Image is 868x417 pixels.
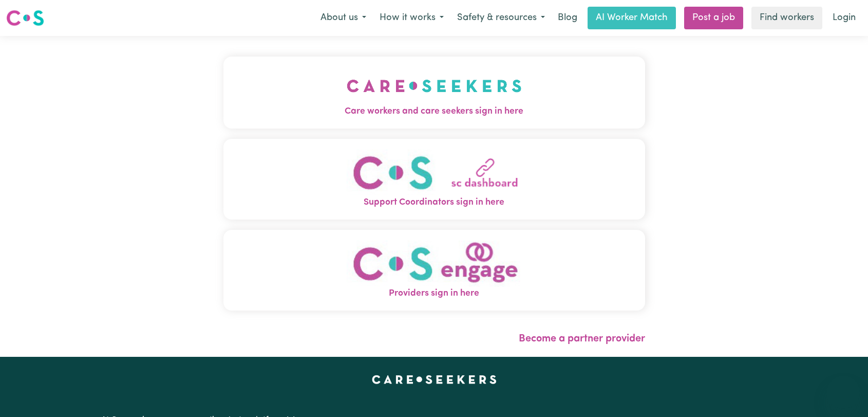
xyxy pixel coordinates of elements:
[6,6,44,30] a: Careseekers logo
[827,376,860,409] iframe: Button to launch messaging window
[223,57,645,129] button: Care workers and care seekers sign in here
[588,7,676,29] a: AI Worker Match
[684,7,743,29] a: Post a job
[519,334,645,344] a: Become a partner provider
[450,7,552,29] button: Safety & resources
[223,287,645,300] span: Providers sign in here
[223,230,645,311] button: Providers sign in here
[552,7,583,29] a: Blog
[6,9,44,27] img: Careseekers logo
[373,7,450,29] button: How it works
[223,196,645,209] span: Support Coordinators sign in here
[826,7,862,29] a: Login
[223,105,645,118] span: Care workers and care seekers sign in here
[314,7,373,29] button: About us
[223,139,645,220] button: Support Coordinators sign in here
[751,7,822,29] a: Find workers
[372,375,497,384] a: Careseekers home page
